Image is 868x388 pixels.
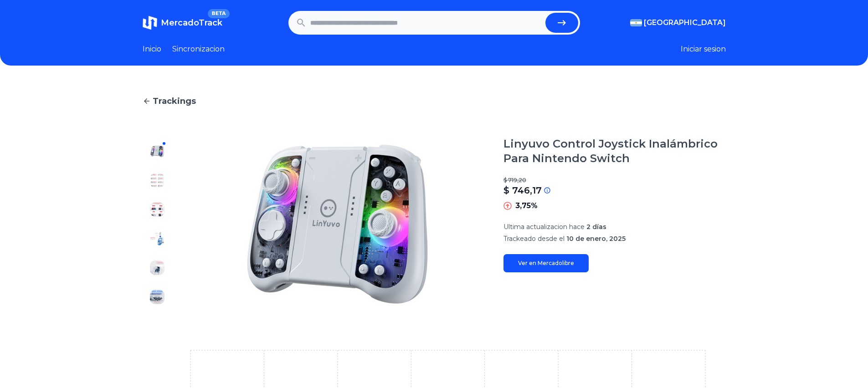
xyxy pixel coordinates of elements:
span: Trackeado desde el [503,235,565,243]
img: Linyuvo Control Joystick Inalámbrico Para Nintendo Switch [150,144,164,158]
img: Linyuvo Control Joystick Inalámbrico Para Nintendo Switch [190,137,485,311]
p: $ 719,20 [503,177,726,184]
a: Sincronizacion [172,44,225,55]
p: 3,75% [515,200,538,211]
img: Argentina [630,19,642,26]
a: MercadoTrackBETA [143,15,222,30]
span: MercadoTrack [161,18,222,28]
span: 10 de enero, 2025 [566,235,626,243]
img: MercadoTrack [143,15,157,30]
a: Inicio [143,44,161,55]
a: Ver en Mercadolibre [503,254,589,272]
span: Ultima actualizacion hace [503,223,585,231]
img: Linyuvo Control Joystick Inalámbrico Para Nintendo Switch [150,173,164,188]
h1: Linyuvo Control Joystick Inalámbrico Para Nintendo Switch [503,137,726,166]
span: BETA [208,9,229,18]
img: Linyuvo Control Joystick Inalámbrico Para Nintendo Switch [150,202,164,217]
img: Linyuvo Control Joystick Inalámbrico Para Nintendo Switch [150,290,164,304]
button: Iniciar sesion [681,44,726,55]
span: 2 días [586,223,606,231]
button: [GEOGRAPHIC_DATA] [630,17,726,28]
span: Trackings [153,95,196,107]
img: Linyuvo Control Joystick Inalámbrico Para Nintendo Switch [150,231,164,246]
a: Trackings [143,95,726,107]
span: [GEOGRAPHIC_DATA] [644,17,726,28]
p: $ 746,17 [503,184,542,197]
img: Linyuvo Control Joystick Inalámbrico Para Nintendo Switch [150,260,164,275]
